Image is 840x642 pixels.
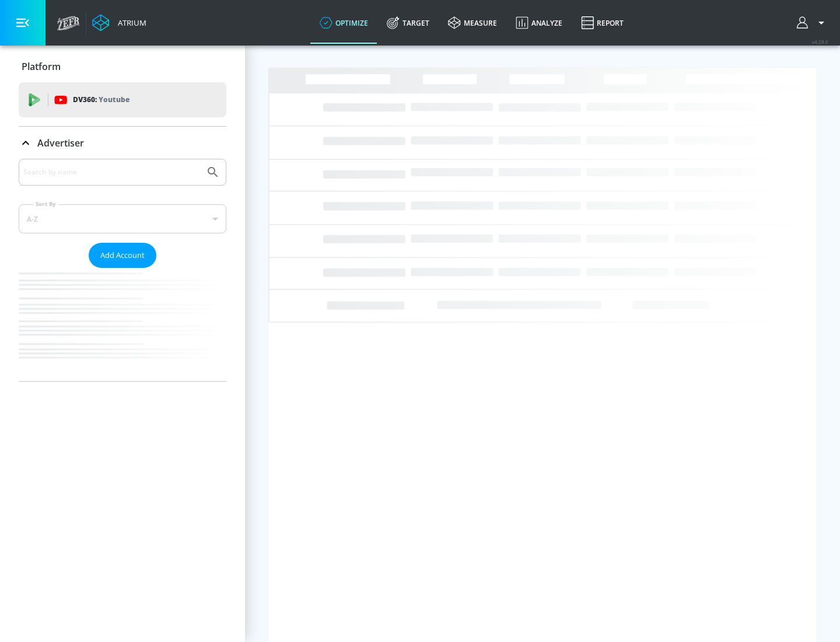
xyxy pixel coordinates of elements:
input: Search by name [23,165,200,180]
a: measure [439,2,506,44]
div: Atrium [113,18,146,28]
a: Analyze [506,2,572,44]
span: v 4.28.0 [812,39,828,45]
div: Advertiser [19,159,226,381]
div: Platform [19,50,226,83]
div: DV360: Youtube [19,82,226,117]
nav: list of Advertiser [19,268,226,381]
p: Platform [22,60,61,73]
label: Sort By [33,200,58,208]
div: Advertiser [19,127,226,159]
div: A-Z [19,204,226,233]
a: Report [572,2,633,44]
p: Youtube [99,93,129,106]
button: Add Account [89,243,156,268]
a: optimize [310,2,377,44]
p: Advertiser [37,137,84,149]
span: Add Account [100,249,145,262]
p: DV360: [73,93,129,106]
a: Atrium [92,14,146,32]
a: Target [377,2,439,44]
